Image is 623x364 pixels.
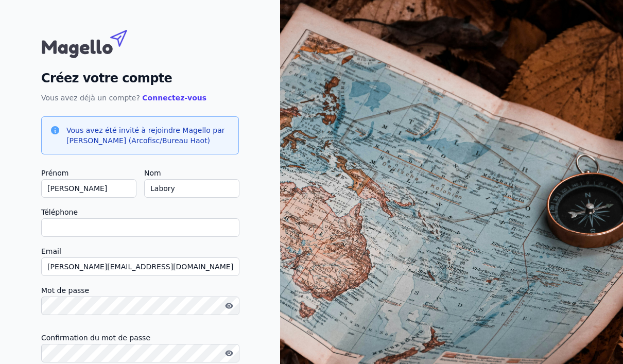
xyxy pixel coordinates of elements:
label: Email [41,245,239,257]
p: Vous avez déjà un compte? [41,92,239,104]
label: Confirmation du mot de passe [41,332,239,344]
label: Nom [144,167,239,179]
h2: Créez votre compte [41,69,239,88]
h3: Vous avez été invité à rejoindre Magello par [PERSON_NAME] (Arcofisc/Bureau Haot) [66,125,230,146]
a: Connectez-vous [142,94,206,102]
img: Magello [41,25,149,61]
label: Prénom [41,167,136,179]
label: Téléphone [41,206,239,218]
label: Mot de passe [41,284,239,297]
